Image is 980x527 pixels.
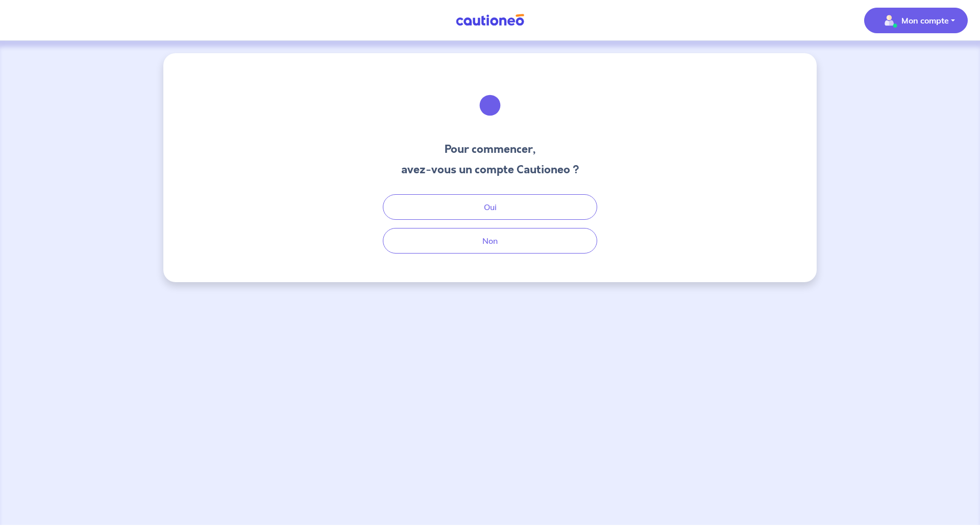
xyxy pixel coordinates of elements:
[401,162,579,178] h3: avez-vous un compte Cautioneo ?
[401,141,579,157] h3: Pour commencer,
[864,8,968,33] button: illu_account_valid_menu.svgMon compte
[881,12,897,29] img: illu_account_valid_menu.svg
[383,194,597,220] button: Oui
[383,228,597,254] button: Non
[901,14,949,27] p: Mon compte
[462,78,518,133] img: illu_welcome.svg
[452,14,528,27] img: Cautioneo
